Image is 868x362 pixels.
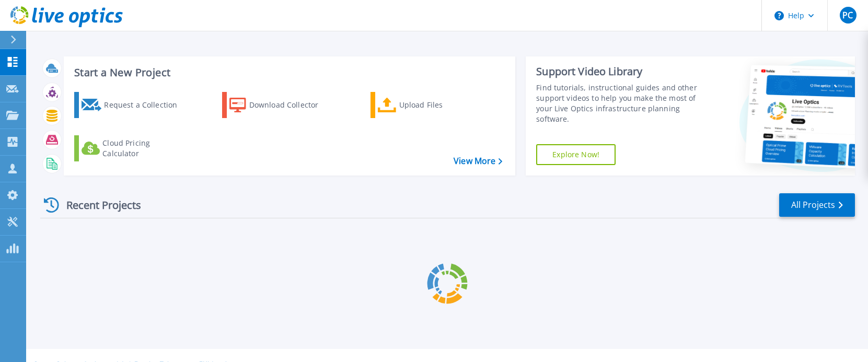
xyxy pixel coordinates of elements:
a: Explore Now! [536,144,616,165]
a: Upload Files [371,92,487,118]
div: Cloud Pricing Calculator [102,138,186,159]
div: Upload Files [399,95,483,115]
span: PC [842,11,853,19]
a: Cloud Pricing Calculator [74,135,191,161]
div: Recent Projects [40,192,155,218]
div: Support Video Library [536,65,702,78]
div: Request a Collection [104,95,188,115]
a: All Projects [779,193,855,217]
a: View More [454,156,502,166]
h3: Start a New Project [74,67,502,78]
div: Find tutorials, instructional guides and other support videos to help you make the most of your L... [536,83,702,124]
div: Download Collector [249,95,333,115]
a: Download Collector [222,92,339,118]
a: Request a Collection [74,92,191,118]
